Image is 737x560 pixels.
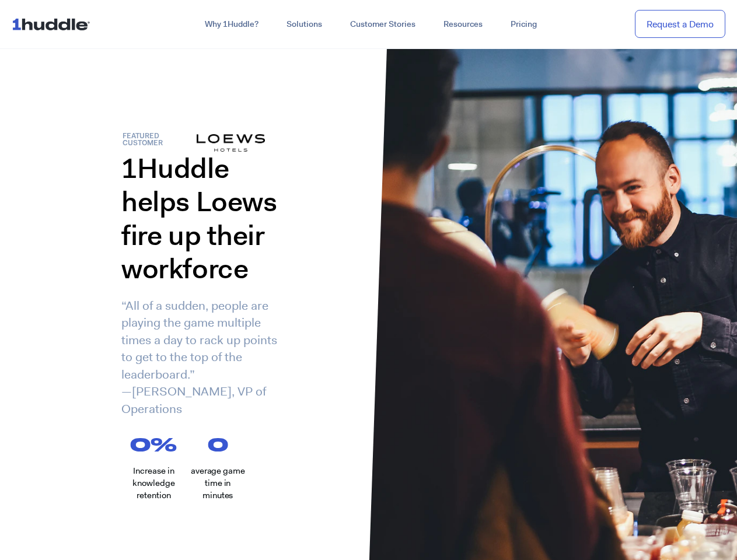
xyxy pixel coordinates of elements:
a: Request a Demo [635,10,725,38]
a: Why 1Huddle? [191,14,273,35]
span: 0 [130,435,151,453]
span: % [151,435,184,453]
h1: 1Huddle helps Loews fire up their workforce [121,152,291,286]
img: ... [12,13,95,35]
p: Increase in knowledge retention [123,465,184,502]
a: Solutions [273,14,336,35]
a: Resources [429,14,497,35]
p: “All of a sudden, people are playing the game multiple times a day to rack up points to get to th... [121,297,291,418]
a: Customer Stories [336,14,429,35]
span: 0 [208,435,228,453]
h2: average game time in minutes [190,465,246,502]
a: Pricing [497,14,551,35]
h6: Featured customer [123,133,196,147]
